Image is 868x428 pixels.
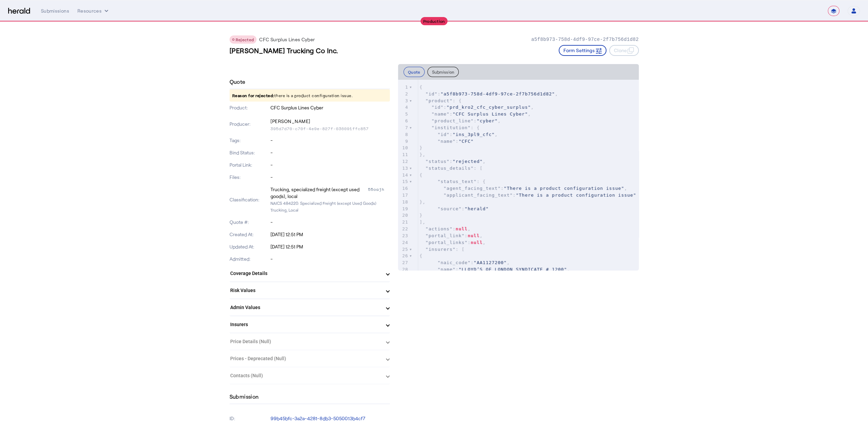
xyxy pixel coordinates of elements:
div: 9 [398,138,409,145]
div: 17 [398,192,409,199]
div: 3 [398,97,409,104]
span: "AA1127200" [474,260,507,265]
div: 28 [398,266,409,273]
span: : { [420,98,462,103]
span: null [468,233,480,238]
span: : { [420,179,486,184]
span: null [471,240,483,245]
div: Production [421,17,448,25]
p: Tags: [230,137,269,144]
p: - [270,256,390,262]
span: "cyber" [477,118,498,123]
span: "There is a product configuration issue" [504,186,624,191]
p: Quote #: [230,219,269,226]
div: 23 [398,232,409,239]
mat-panel-title: Coverage Details [230,270,381,277]
mat-expansion-panel-header: Coverage Details [230,265,390,281]
span: : , [420,111,531,117]
p: [DATE] 12:51 PM [270,231,390,238]
span: "id" [438,132,450,137]
span: "status" [426,159,450,164]
span: { [420,85,423,90]
div: 15 [398,178,409,185]
div: 4 [398,104,409,111]
p: Bind Status: [230,149,269,156]
span: "a5f8b973-758d-4df9-97ce-2f7b756d1d82" [441,91,555,96]
span: : , [420,91,558,96]
p: there is a product configuration issue. [230,89,390,102]
span: "insurers" [426,247,456,252]
div: 26 [398,253,409,259]
span: : , [420,226,471,231]
span: "portal_links" [426,240,468,245]
div: 18 [398,199,409,205]
p: 395d7d70-c70f-4e9e-827f-036091ffc857 [270,126,390,132]
span: ], [420,219,426,225]
span: }, [420,152,426,157]
span: "id" [431,105,443,110]
span: : , [420,186,627,191]
span: { [420,253,423,258]
div: 6 [398,118,409,124]
h4: Submission [230,393,259,401]
span: "herald" [465,206,489,211]
div: 14 [398,172,409,179]
div: 11 [398,151,409,158]
span: : , [420,240,486,245]
span: "naic_code" [438,260,471,265]
div: 55oajh [368,186,390,200]
button: Submission [427,67,459,77]
h3: [PERSON_NAME] Trucking Co Inc. [230,46,338,55]
span: "product" [426,98,453,103]
span: "id" [426,91,438,96]
div: Submissions [41,7,69,14]
mat-expansion-panel-header: Admin Values [230,299,390,316]
p: Updated At: [230,243,269,250]
p: - [270,137,390,144]
span: : , [420,233,483,238]
span: "status_text" [438,179,477,184]
mat-expansion-panel-header: Risk Values [230,282,390,299]
p: - [270,174,390,181]
span: "portal_link" [426,233,465,238]
p: Admitted: [230,256,269,262]
div: 21 [398,219,409,226]
span: : , [420,118,501,123]
span: : [420,193,636,198]
span: } [420,213,423,218]
div: 10 [398,144,409,151]
p: Files: [230,174,269,181]
p: - [270,162,390,168]
span: "rejected" [453,159,483,164]
p: Classification: [230,196,269,203]
button: Clone [609,45,639,56]
span: } [420,145,423,150]
div: 5 [398,111,409,118]
span: null [456,226,468,231]
p: - [270,219,390,226]
span: "name" [438,267,456,272]
span: : , [420,267,570,272]
span: "agent_facing_text" [444,186,501,191]
img: Herald Logo [8,8,30,14]
mat-panel-title: Risk Values [230,287,381,294]
span: "LLOYD’S OF LONDON SYNDICATE # 1200" [459,267,567,272]
herald-code-block: quote [398,80,639,271]
mat-panel-title: Admin Values [230,304,381,311]
span: }, [420,199,426,204]
span: "applicant_facing_text" [444,193,513,198]
div: Trucking, specialized freight (except used goods), local [270,186,367,200]
span: "institution" [431,125,471,130]
span: "product_line" [431,118,474,123]
span: { [420,172,423,178]
mat-panel-title: Insurers [230,321,381,328]
p: - [270,149,390,156]
p: Portal Link: [230,162,269,168]
div: 1 [398,84,409,91]
div: 13 [398,165,409,172]
p: CFC Surplus Lines Cyber [259,36,315,43]
p: ID: [230,414,269,423]
div: 27 [398,259,409,266]
span: "status_details" [426,166,474,171]
span: : [ [420,166,483,171]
